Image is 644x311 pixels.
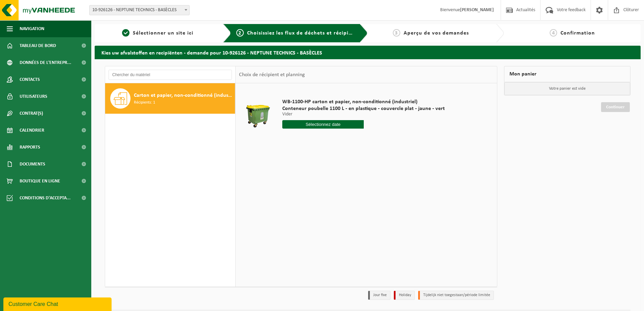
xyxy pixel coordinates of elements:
span: WB-1100-HP carton et papier, non-conditionné (industriel) [282,98,445,105]
span: Carton et papier, non-conditionné (industriel) [134,91,233,99]
span: 10-926126 - NEPTUNE TECHNICS - BASÈCLES [90,5,189,15]
span: Navigation [20,20,44,37]
span: Contrat(s) [20,105,43,122]
span: Calendrier [20,122,44,139]
span: 4 [550,29,557,37]
span: Conteneur poubelle 1100 L - en plastique - couvercle plat - jaune - vert [282,105,445,112]
span: Sélectionner un site ici [133,30,193,36]
iframe: chat widget [3,296,113,311]
span: Rapports [20,139,40,156]
span: 10-926126 - NEPTUNE TECHNICS - BASÈCLES [89,5,190,15]
div: Mon panier [504,66,630,82]
span: 3 [393,29,400,37]
span: Boutique en ligne [20,173,60,190]
span: Tableau de bord [20,37,56,54]
span: Récipients: 1 [134,99,155,106]
span: 1 [122,29,129,37]
strong: [PERSON_NAME] [460,7,494,13]
span: Aperçu de vos demandes [404,30,469,36]
li: Holiday [394,291,415,300]
li: Tijdelijk niet toegestaan/période limitée [418,291,494,300]
span: 2 [236,29,244,37]
p: Votre panier est vide [504,82,630,95]
p: Vider [282,112,445,117]
span: Confirmation [560,30,595,36]
span: Utilisateurs [20,88,47,105]
span: Contacts [20,71,40,88]
div: Choix de récipient et planning [236,66,308,83]
button: Carton et papier, non-conditionné (industriel) Récipients: 1 [105,83,235,114]
li: Jour fixe [368,291,390,300]
a: 1Sélectionner un site ici [98,29,218,37]
span: Conditions d'accepta... [20,190,71,206]
input: Sélectionnez date [282,120,364,129]
span: Données de l'entrepr... [20,54,71,71]
span: Documents [20,156,45,173]
a: Continuer [601,102,630,112]
span: Choisissiez les flux de déchets et récipients [247,30,360,36]
input: Chercher du matériel [109,70,232,80]
h2: Kies uw afvalstoffen en recipiënten - demande pour 10-926126 - NEPTUNE TECHNICS - BASÈCLES [95,46,641,59]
